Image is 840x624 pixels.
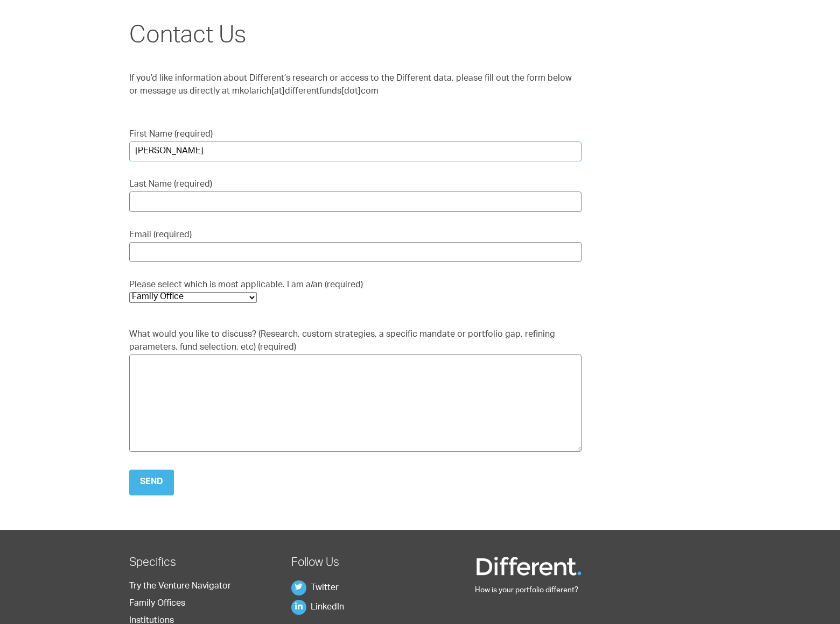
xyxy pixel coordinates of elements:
a: Try the Venture Navigator [129,583,231,591]
img: Different Funds [475,556,583,577]
label: What would you like to discuss? (Research, custom strategies, a specific mandate or portfolio gap... [129,329,582,461]
span: If you’d like information about Different’s research or access to the Different data, please fill... [129,75,572,96]
label: Email (required) [129,229,582,262]
h2: Follow Us [291,556,443,571]
label: Please select which is most applicable. I am a/an (required) [129,279,582,303]
a: LinkedIn [291,604,344,612]
label: First Name (required) [129,129,582,161]
input: First Name (required) [129,141,582,161]
a: Family Offices [129,600,185,608]
h1: Contact Us [129,21,582,53]
form: Contact form [129,129,582,495]
h2: Specifics [129,556,281,571]
p: How is your portfolio different? [475,584,711,597]
input: Send [129,470,174,495]
input: Last Name (required) [129,192,582,211]
textarea: What would you like to discuss? (Research, custom strategies, a specific mandate or portfolio gap... [129,354,582,452]
a: Twitter [291,584,339,593]
label: Last Name (required) [129,179,582,211]
input: Email (required) [129,242,582,262]
select: Please select which is most applicable. I am a/an (required) [129,292,257,303]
